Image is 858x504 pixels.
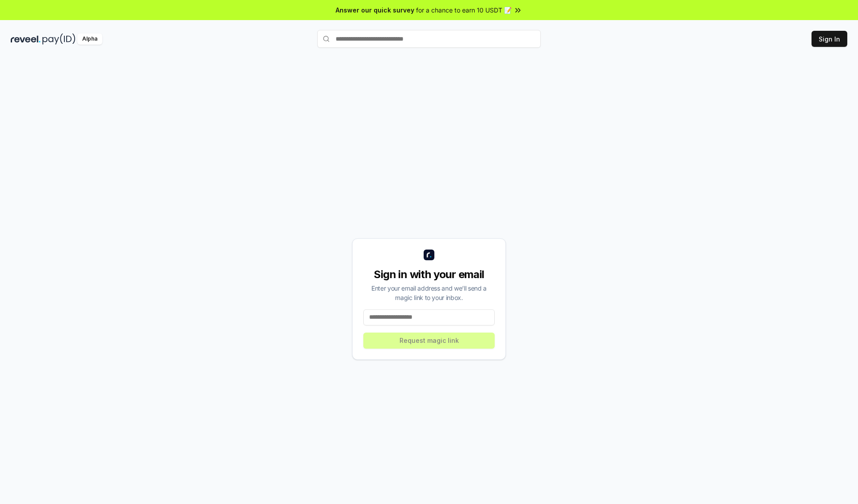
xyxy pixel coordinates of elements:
img: logo_small [424,250,434,260]
button: Sign In [812,31,847,47]
img: pay_id [42,33,76,45]
div: Sign in with your email [363,267,495,282]
img: reveel_dark [11,33,41,45]
span: for a chance to earn 10 USDT 📝 [416,5,512,15]
span: Answer our quick survey [336,5,414,15]
div: Alpha [77,33,102,45]
div: Enter your email address and we’ll send a magic link to your inbox. [363,283,495,302]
